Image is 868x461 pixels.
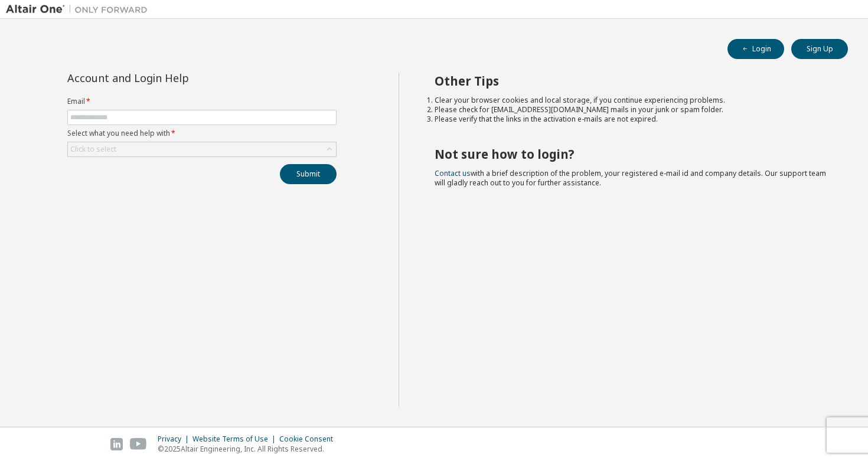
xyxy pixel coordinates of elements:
label: Select what you need help with [67,129,337,138]
div: Privacy [158,434,192,444]
button: Login [727,39,784,59]
li: Clear your browser cookies and local storage, if you continue experiencing problems. [435,96,827,105]
button: Submit [280,164,337,184]
div: Website Terms of Use [192,434,279,444]
div: Cookie Consent [279,434,340,444]
div: Click to select [70,145,116,154]
button: Sign Up [791,39,848,59]
h2: Other Tips [435,73,827,89]
span: with a brief description of the problem, your registered e-mail id and company details. Our suppo... [435,168,826,188]
img: Altair One [6,4,154,15]
img: linkedin.svg [110,438,123,450]
div: Click to select [68,142,336,156]
li: Please verify that the links in the activation e-mails are not expired. [435,115,827,124]
img: youtube.svg [130,438,147,450]
label: Email [67,97,337,106]
a: Contact us [435,168,471,178]
div: Account and Login Help [67,73,283,83]
li: Please check for [EMAIL_ADDRESS][DOMAIN_NAME] mails in your junk or spam folder. [435,105,827,115]
h2: Not sure how to login? [435,146,827,162]
p: © 2025 Altair Engineering, Inc. All Rights Reserved. [158,444,340,454]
